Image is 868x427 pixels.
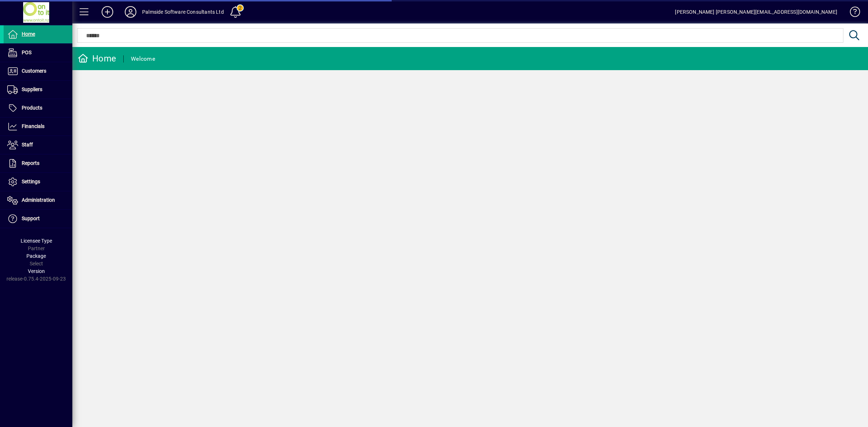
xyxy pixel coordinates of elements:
[4,81,72,99] a: Suppliers
[78,53,116,64] div: Home
[4,191,72,209] a: Administration
[22,142,33,148] span: Staff
[96,5,119,18] button: Add
[22,50,31,55] span: POS
[4,154,72,172] a: Reports
[22,197,55,203] span: Administration
[22,86,42,92] span: Suppliers
[4,210,72,228] a: Support
[21,238,52,244] span: Licensee Type
[4,173,72,191] a: Settings
[22,68,46,74] span: Customers
[22,123,44,129] span: Financials
[22,215,40,221] span: Support
[142,6,224,18] div: Palmside Software Consultants Ltd
[26,253,46,259] span: Package
[675,6,837,18] div: [PERSON_NAME] [PERSON_NAME][EMAIL_ADDRESS][DOMAIN_NAME]
[4,136,72,154] a: Staff
[131,53,155,65] div: Welcome
[119,5,142,18] button: Profile
[22,179,40,184] span: Settings
[844,1,859,25] a: Knowledge Base
[22,160,39,166] span: Reports
[28,268,45,274] span: Version
[4,62,72,80] a: Customers
[22,105,42,111] span: Products
[22,31,35,37] span: Home
[4,44,72,62] a: POS
[4,118,72,136] a: Financials
[4,99,72,117] a: Products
